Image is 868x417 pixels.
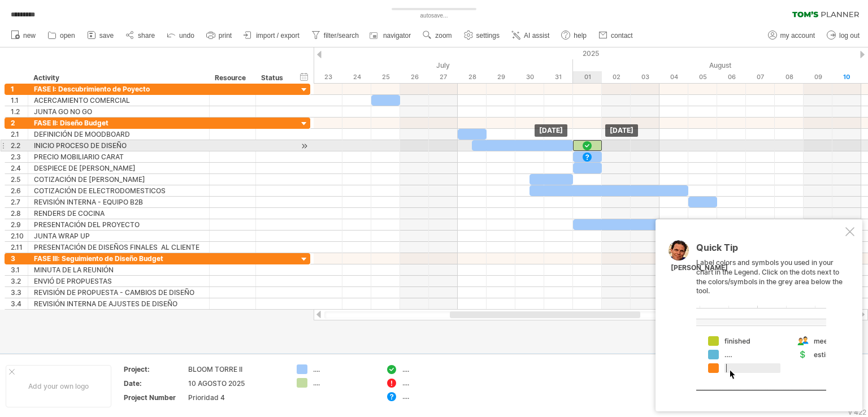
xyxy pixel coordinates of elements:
div: 3.4 [11,298,28,309]
a: import / export [241,28,303,43]
div: Wednesday, 6 August 2025 [717,71,746,83]
div: .... [402,392,464,401]
span: save [99,32,114,40]
a: zoom [420,28,455,43]
a: settings [461,28,503,43]
div: Monday, 28 July 2025 [458,71,487,83]
div: Monday, 4 August 2025 [659,71,688,83]
div: Friday, 8 August 2025 [775,71,804,83]
div: [DATE] [535,124,567,137]
div: Label colors and symbols you used in your chart in the Legend. Click on the dots next to the colo... [696,243,843,390]
a: share [123,28,158,43]
div: 2.1 [11,129,28,140]
div: .... [402,378,464,388]
div: ENVIÓ DE PROPUESTAS [34,276,203,286]
div: Prioridad 4 [188,393,283,402]
div: INICIO PROCESO DE DISEÑO [34,140,203,151]
div: Thursday, 24 July 2025 [342,71,371,83]
span: print [219,32,232,40]
a: contact [596,28,636,43]
div: Saturday, 2 August 2025 [602,71,631,83]
div: 2.10 [11,231,28,241]
div: 2.3 [11,151,28,162]
span: contact [611,32,633,40]
div: FASE II: Diseño Budget [34,118,203,128]
div: Activity [33,72,203,84]
span: help [574,32,587,40]
div: ACERCAMIENTO COMERCIAL [34,95,203,106]
div: JUNTA GO NO GO [34,106,203,117]
div: COTIZACIÓN DE ELECTRODOMESTICOS [34,185,203,196]
div: Sunday, 27 July 2025 [429,71,458,83]
div: Project Number [124,393,186,402]
div: 2.6 [11,185,28,196]
div: Tuesday, 5 August 2025 [688,71,717,83]
span: my account [780,32,815,40]
div: scroll to activity [299,140,310,152]
div: 1 [11,84,28,94]
div: 3 [11,253,28,264]
div: PRECIO MOBILIARIO CARAT [34,151,203,162]
div: Tuesday, 29 July 2025 [487,71,515,83]
div: PRESENTACIÓN DE DISEÑOS FINALES AL CLIENTE [34,242,203,253]
div: [PERSON_NAME] [671,263,728,273]
div: Wednesday, 23 July 2025 [314,71,342,83]
span: share [138,32,155,40]
span: new [23,32,36,40]
div: 3.1 [11,264,28,275]
div: Date: [124,379,186,388]
div: 2.5 [11,174,28,185]
div: BLOOM TORRE II [188,364,283,374]
a: log out [824,28,863,43]
div: RENDERS DE COCINA [34,208,203,219]
div: 1.2 [11,106,28,117]
span: filter/search [324,32,359,40]
div: FASE I: Descubrimiento de Poyecto [34,84,203,94]
div: 3.3 [11,287,28,298]
div: MINUTA DE LA REUNIÓN [34,264,203,275]
div: autosave... [372,11,496,20]
div: 2.11 [11,242,28,253]
div: FASE III: Seguimiento de Diseño Budget [34,253,203,264]
a: navigator [368,28,414,43]
div: 10 AGOSTO 2025 [188,379,283,388]
a: print [203,28,235,43]
a: filter/search [309,28,362,43]
div: 2.2 [11,140,28,151]
div: DEFINICIÓN DE MOODBOARD [34,129,203,140]
a: open [45,28,79,43]
span: zoom [435,32,452,40]
div: 1.1 [11,95,28,106]
div: DESPIECE DE [PERSON_NAME] [34,163,203,173]
span: undo [179,32,194,40]
a: undo [164,28,198,43]
div: 2.7 [11,197,28,207]
a: new [8,28,39,43]
span: log out [839,32,860,40]
div: Thursday, 7 August 2025 [746,71,775,83]
div: 2 [11,118,28,128]
div: Status [261,72,286,84]
div: [DATE] [605,124,638,137]
div: 2.9 [11,219,28,230]
a: my account [765,28,818,43]
div: Add your own logo [6,365,111,407]
div: 3.2 [11,276,28,286]
a: AI assist [509,28,553,43]
div: Sunday, 3 August 2025 [631,71,659,83]
div: JUNTA WRAP UP [34,231,203,241]
span: AI assist [524,32,549,40]
span: import / export [256,32,300,40]
span: navigator [383,32,411,40]
div: REVISIÓN DE PROPUESTA - CAMBIOS DE DISEÑO [34,287,203,298]
div: 2.4 [11,163,28,173]
div: v 422 [848,408,866,416]
div: Project: [124,364,186,374]
div: .... [313,364,375,374]
div: PRESENTACIÓN DEL PROYECTO [34,219,203,230]
a: help [558,28,590,43]
span: settings [476,32,500,40]
span: open [60,32,75,40]
div: COTIZACIÓN DE [PERSON_NAME] [34,174,203,185]
div: Sunday, 10 August 2025 [832,71,861,83]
